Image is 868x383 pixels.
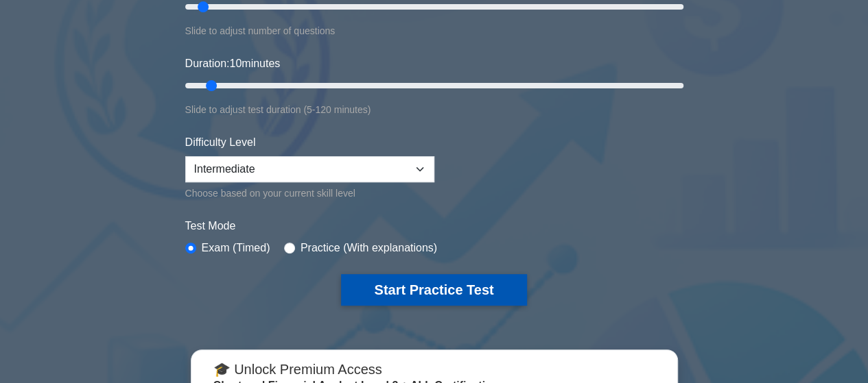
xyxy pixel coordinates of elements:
[185,134,256,151] label: Difficulty Level
[202,240,270,256] label: Exam (Timed)
[185,185,434,201] div: Choose based on your current skill level
[185,101,683,118] div: Slide to adjust test duration (5-120 minutes)
[301,240,437,256] label: Practice (With explanations)
[185,23,683,39] div: Slide to adjust number of questions
[229,58,242,69] span: 10
[185,218,683,234] label: Test Mode
[185,55,281,72] label: Duration: minutes
[341,274,526,306] button: Start Practice Test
